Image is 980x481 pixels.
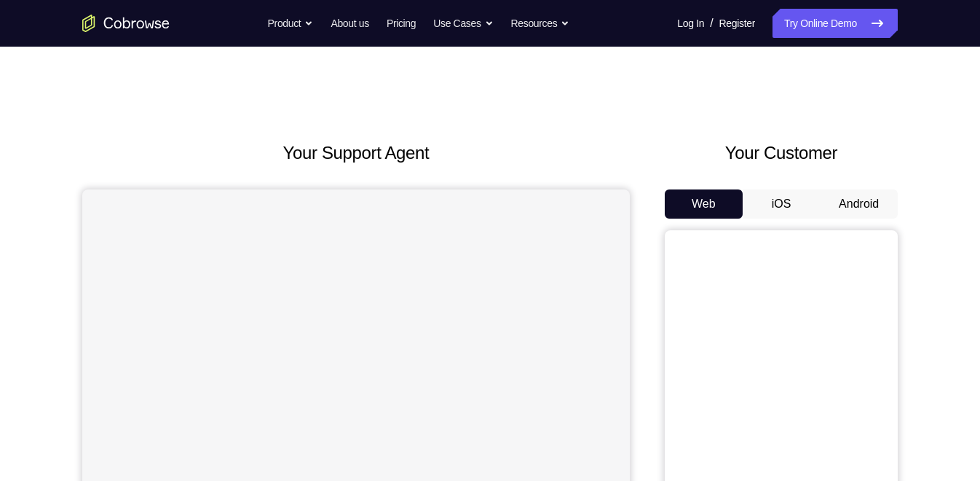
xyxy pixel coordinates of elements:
a: Pricing [387,9,416,38]
a: Go to the home page [82,15,170,32]
button: Android [820,189,898,219]
button: Web [665,189,743,219]
h2: Your Customer [665,140,898,166]
button: Use Cases [433,9,493,38]
a: Log In [677,9,704,38]
a: About us [331,9,368,38]
button: iOS [743,189,821,219]
button: Product [268,9,314,38]
h2: Your Support Agent [82,140,630,166]
button: Resources [511,9,570,38]
a: Register [719,9,755,38]
span: / [710,15,713,32]
a: Try Online Demo [772,9,898,38]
